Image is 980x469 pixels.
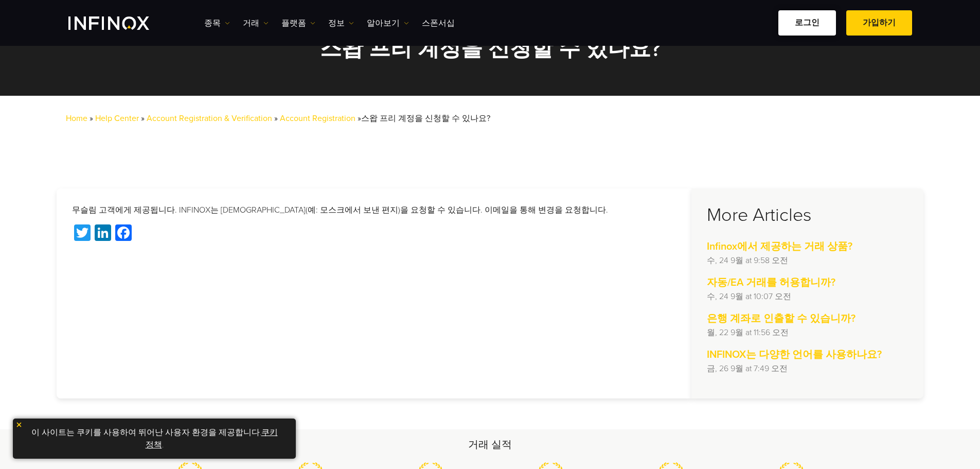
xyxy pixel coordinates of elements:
strong: 자동/EA 거래를 허용합니까? [707,276,835,289]
h2: 거래 실적 [130,438,850,452]
a: 가입하기 [846,10,912,36]
a: Account Registration [280,113,355,124]
img: yellow close icon [15,421,23,428]
a: 자동/EA 거래를 허용합니까? 수, 24 9월 at 10:07 오전 [707,275,908,303]
p: 이 사이트는 쿠키를 사용하여 뛰어난 사용자 환경을 제공합니다. . [18,424,291,454]
a: 스폰서십 [422,17,455,29]
p: 수, 24 9월 at 10:07 오전 [707,290,908,303]
a: LinkedIn [93,224,113,244]
a: 은행 계좌로 인출할 수 있습니까? 월, 22 9월 at 11:56 오전 [707,311,908,339]
a: 거래 [243,17,269,29]
span: 스왑 프리 계정을 신청할 수 있나요? [361,113,490,124]
a: 알아보기 [367,17,409,29]
h3: More Articles [707,204,908,227]
h2: 스왑 프리 계정을 신청할 수 있나요? [259,36,722,62]
p: 금, 26 9월 at 7:49 오전 [707,362,908,375]
a: Account Registration & Verification [147,113,272,124]
p: 월, 22 9월 at 11:56 오전 [707,326,908,339]
a: Home [66,113,87,124]
strong: Infinox에서 제공하는 거래 상품? [707,240,852,253]
a: 로그인 [778,10,836,36]
a: INFINOX는 다양한 언어를 사용하나요? 금, 26 9월 at 7:49 오전 [707,347,908,375]
a: 플랫폼 [281,17,315,29]
a: Facebook [113,224,134,244]
p: 수, 24 9월 at 9:58 오전 [707,254,908,267]
strong: INFINOX는 다양한 언어를 사용하나요? [707,349,882,361]
a: 정보 [328,17,354,29]
span: » [274,113,490,124]
a: Twitter [72,224,93,244]
a: 종목 [204,17,230,29]
span: » [141,113,490,124]
span: » [90,113,93,124]
a: Infinox에서 제공하는 거래 상품? 수, 24 9월 at 9:58 오전 [707,239,908,267]
p: 무슬림 고객에게 제공됩니다. INFINOX는 [DEMOGRAPHIC_DATA](예: 모스크에서 보낸 편지)을 요청할 수 있습니다. 이메일을 통해 변경을 요청합니다. [72,204,676,216]
a: INFINOX Logo [68,16,173,30]
span: » [358,113,490,124]
a: Help Center [95,113,139,124]
strong: 은행 계좌로 인출할 수 있습니까? [707,312,856,325]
